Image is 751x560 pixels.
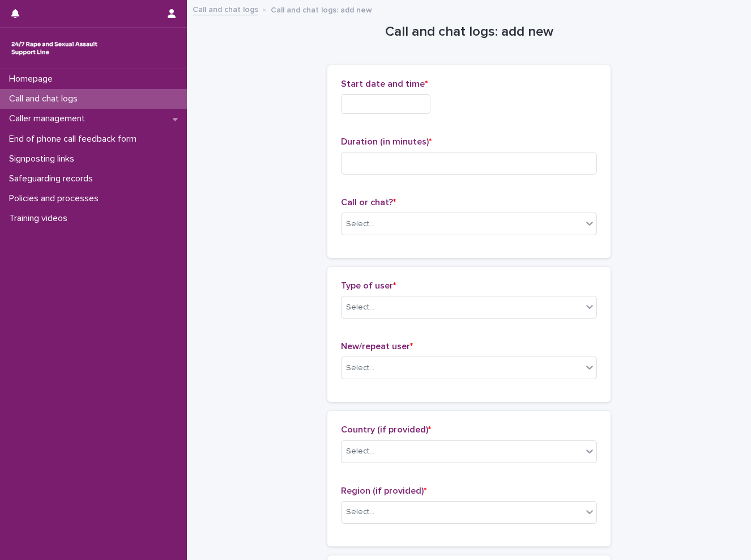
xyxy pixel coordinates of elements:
[346,446,374,457] div: Select...
[346,302,374,313] div: Select...
[341,281,396,290] span: Type of user
[5,193,108,204] p: Policies and processes
[5,173,102,184] p: Safeguarding records
[9,37,100,60] img: rhQMoQhaT3yELyF149Cw
[327,24,611,40] h1: Call and chat logs: add new
[341,137,432,146] span: Duration (in minutes)
[341,198,396,207] span: Call or chat?
[193,2,258,15] a: Call and chat logs
[5,134,146,145] p: End of phone call feedback form
[341,486,426,495] span: Region (if provided)
[5,113,94,124] p: Caller management
[341,79,428,88] span: Start date and time
[5,154,83,164] p: Signposting links
[5,74,62,84] p: Homepage
[271,3,372,15] p: Call and chat logs: add new
[5,94,87,104] p: Call and chat logs
[5,213,76,224] p: Training videos
[341,342,413,351] span: New/repeat user
[346,362,374,374] div: Select...
[346,218,374,230] div: Select...
[341,425,431,434] span: Country (if provided)
[346,506,374,518] div: Select...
